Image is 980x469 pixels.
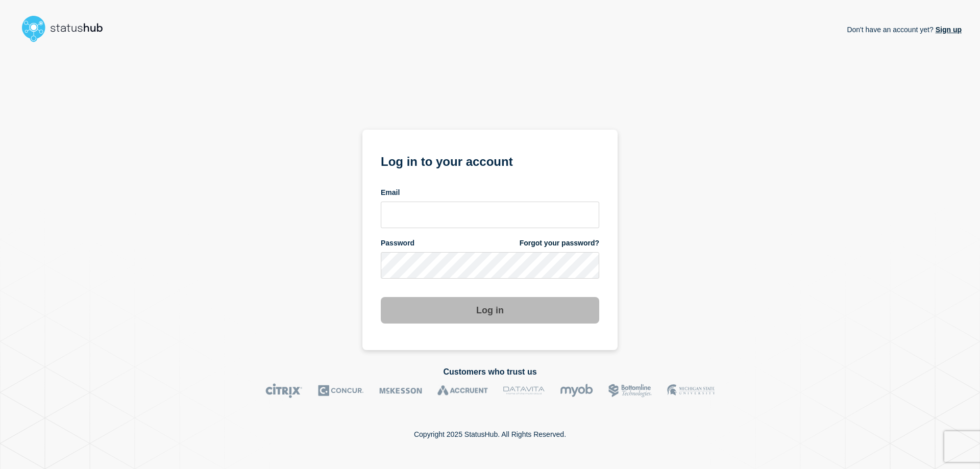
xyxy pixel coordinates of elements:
[667,383,715,398] img: MSU logo
[381,238,414,248] span: Password
[847,17,962,42] p: Don't have an account yet?
[381,297,599,324] button: Log in
[520,238,599,248] a: Forgot your password?
[560,383,593,398] img: myob logo
[265,383,303,398] img: Citrix logo
[381,252,599,279] input: password input
[503,383,545,398] img: DataVita logo
[18,367,962,377] h2: Customers who trust us
[381,151,599,170] h1: Log in to your account
[379,383,422,398] img: McKesson logo
[414,430,566,438] p: Copyright 2025 StatusHub. All Rights Reserved.
[381,202,599,228] input: email input
[934,26,962,34] a: Sign up
[318,383,364,398] img: Concur logo
[437,383,488,398] img: Accruent logo
[381,188,400,198] span: Email
[18,12,115,45] img: StatusHub logo
[608,383,652,398] img: Bottomline logo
